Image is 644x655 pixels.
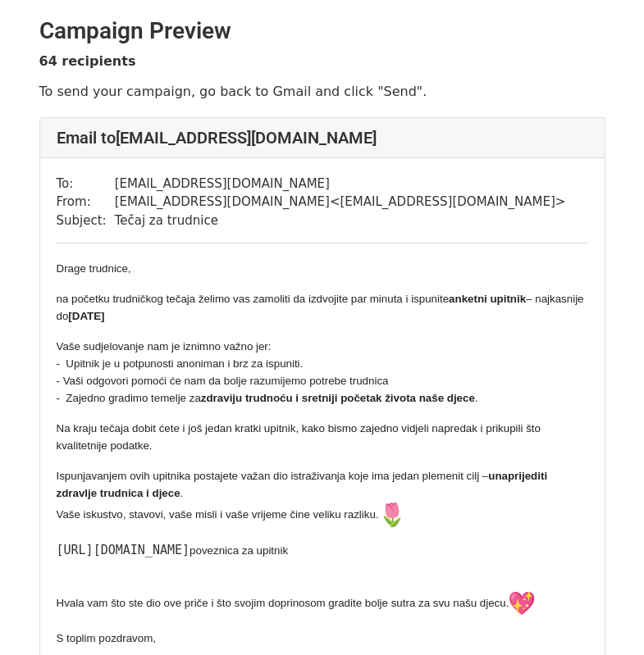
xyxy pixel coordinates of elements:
td: [EMAIL_ADDRESS][DOMAIN_NAME] < [EMAIL_ADDRESS][DOMAIN_NAME] > [115,193,566,212]
p: Ispunjavanjem ovih upitnika postajete važan dio istraživanja koje ima jedan plemenit cilj – . Vaš... [57,467,588,528]
td: Tečaj za trudnice [115,212,566,230]
p: Hvala vam što ste dio ove priče i što svojim doprinosom gradite bolje sutra za svu našu djecu. [57,590,588,616]
p: Drage trudnice, [57,260,588,277]
td: To: [57,175,115,193]
span: [URL][DOMAIN_NAME] [57,543,190,557]
p: Vaše sudjelovanje nam je iznimno važno jer: - Upitnik je u potpunosti anoniman i brz za ispuniti.... [57,338,588,407]
td: Subject: [57,212,115,230]
p: S toplim pozdravom, [57,630,588,647]
td: From: [57,193,115,212]
img: 🌷 [379,502,405,528]
strong: [DATE] [68,310,104,322]
p: Na kraju tečaja dobit ćete i još jedan kratki upitnik, kako bismo zajedno vidjeli napredak i prik... [57,420,588,454]
h4: Email to [EMAIL_ADDRESS][DOMAIN_NAME] [57,128,588,148]
strong: zdraviju trudnoću i sretniji početak života naše djece [201,392,475,404]
h2: Campaign Preview [39,17,605,45]
p: na početku trudničkog tečaja želimo vas zamoliti da izdvojite par minuta i ispunite – najkasnije do [57,290,588,325]
strong: anketni upitnik [449,293,526,305]
img: 💖 [509,590,535,616]
td: [EMAIL_ADDRESS][DOMAIN_NAME] [115,175,566,193]
p: To send your campaign, go back to Gmail and click "Send". [39,83,605,100]
span: poveznica za upitnik [190,544,288,557]
strong: 64 recipients [39,53,136,69]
